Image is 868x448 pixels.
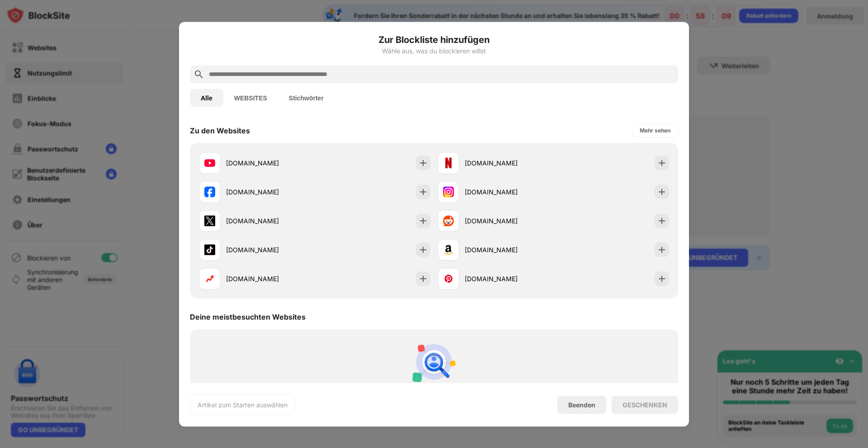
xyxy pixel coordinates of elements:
[412,340,456,383] img: personal-suggestions.svg
[465,275,518,283] font: [DOMAIN_NAME]
[289,94,324,101] font: Stichwörter
[190,312,306,321] font: Deine meistbesuchten Websites
[193,69,204,80] img: search.svg
[190,89,223,107] button: Alle
[443,186,454,197] img: favicons
[378,34,490,45] font: Zur Blockliste hinzufügen
[204,157,215,168] img: favicons
[443,244,454,255] img: favicons
[223,89,278,107] button: WEBSITES
[198,401,288,408] font: Artikel zum Starten auswählen
[465,188,518,196] font: [DOMAIN_NAME]
[226,246,279,254] font: [DOMAIN_NAME]
[278,89,335,107] button: Stichwörter
[204,186,215,197] img: favicons
[568,401,595,409] font: Beenden
[234,94,267,101] font: WEBSITES
[443,157,454,168] img: favicons
[226,159,279,167] font: [DOMAIN_NAME]
[640,127,670,133] font: Mehr sehen
[226,217,279,225] font: [DOMAIN_NAME]
[623,401,667,408] font: GESCHENKEN
[226,275,279,283] font: [DOMAIN_NAME]
[226,188,279,196] font: [DOMAIN_NAME]
[465,217,518,225] font: [DOMAIN_NAME]
[190,126,250,135] font: Zu den Websites
[382,47,486,54] font: Wähle aus, was du blockieren willst
[443,215,454,226] img: favicons
[204,244,215,255] img: favicons
[204,273,215,284] img: favicons
[465,246,518,254] font: [DOMAIN_NAME]
[201,94,212,101] font: Alle
[204,215,215,226] img: favicons
[465,159,518,167] font: [DOMAIN_NAME]
[443,273,454,284] img: favicons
